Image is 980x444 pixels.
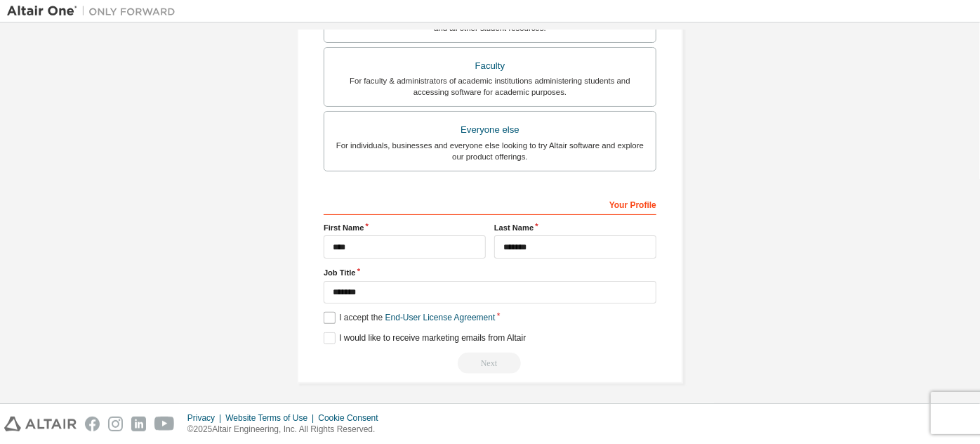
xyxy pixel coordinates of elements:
[333,75,647,98] div: For faculty & administrators of academic institutions administering students and accessing softwa...
[324,312,495,324] label: I accept the
[154,417,175,431] img: youtube.svg
[4,417,77,431] img: altair_logo.svg
[7,4,183,18] img: Altair One
[187,424,387,436] p: © 2025 Altair Engineering, Inc. All Rights Reserved.
[494,222,656,233] label: Last Name
[318,412,386,424] div: Cookie Consent
[333,140,647,162] div: For individuals, businesses and everyone else looking to try Altair software and explore our prod...
[131,417,146,431] img: linkedin.svg
[333,120,647,140] div: Everyone else
[108,417,123,431] img: instagram.svg
[324,353,656,374] div: Read and acccept EULA to continue
[385,313,496,322] a: End-User License Agreement
[85,417,100,431] img: facebook.svg
[225,412,318,424] div: Website Terms of Use
[187,412,225,424] div: Privacy
[324,332,526,344] label: I would like to receive marketing emails from Altair
[324,192,656,215] div: Your Profile
[324,267,656,278] label: Job Title
[333,56,647,76] div: Faculty
[324,222,486,233] label: First Name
